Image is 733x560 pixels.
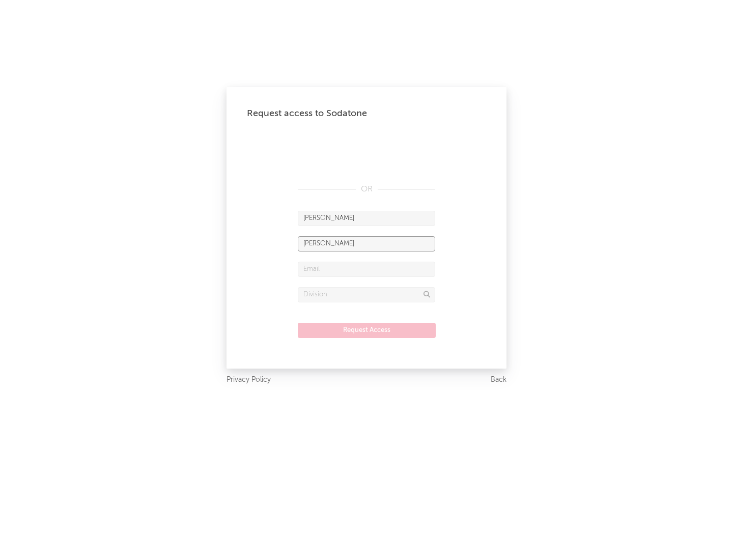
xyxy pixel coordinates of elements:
[298,236,435,251] input: Last Name
[298,262,435,277] input: Email
[227,374,271,386] a: Privacy Policy
[298,183,435,195] div: OR
[298,323,436,338] button: Request Access
[247,107,486,120] div: Request access to Sodatone
[298,287,435,302] input: Division
[298,211,435,226] input: First Name
[491,374,506,386] a: Back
